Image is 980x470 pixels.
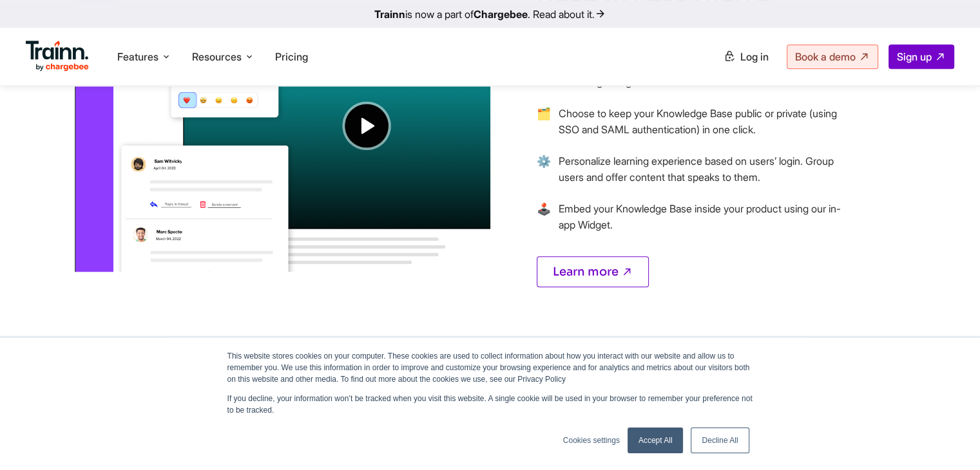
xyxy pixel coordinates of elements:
a: Book a demo [787,44,878,69]
a: Log in [716,45,776,68]
span: Features [117,50,159,64]
span: → [537,153,551,201]
p: Embed your Knowledge Base inside your product using our in-app Widget. [559,201,846,233]
p: Choose to keep your Knowledge Base public or private (using SSO and SAML authentication) in one c... [559,106,846,138]
span: Log in [740,50,769,63]
a: Pricing [275,50,308,63]
p: Personalize learning experience based on users’ login. Group users and offer content that speaks ... [559,153,846,185]
span: → [537,201,551,249]
span: → [537,106,551,153]
a: Accept All [628,428,684,453]
a: Sign up [889,44,954,69]
a: Cookies settings [563,435,620,446]
b: Chargebee [474,8,528,21]
a: Decline All [691,428,749,453]
span: Resources [192,50,242,64]
p: This website stores cookies on your computer. These cookies are used to collect information about... [227,350,753,385]
span: Sign up [897,50,932,63]
b: Trainn [374,8,405,21]
p: If you decline, your information won’t be tracked when you visit this website. A single cookie wi... [227,393,753,416]
a: Learn more [537,256,649,287]
img: Trainn Logo [26,41,89,71]
span: Book a demo [795,50,856,63]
